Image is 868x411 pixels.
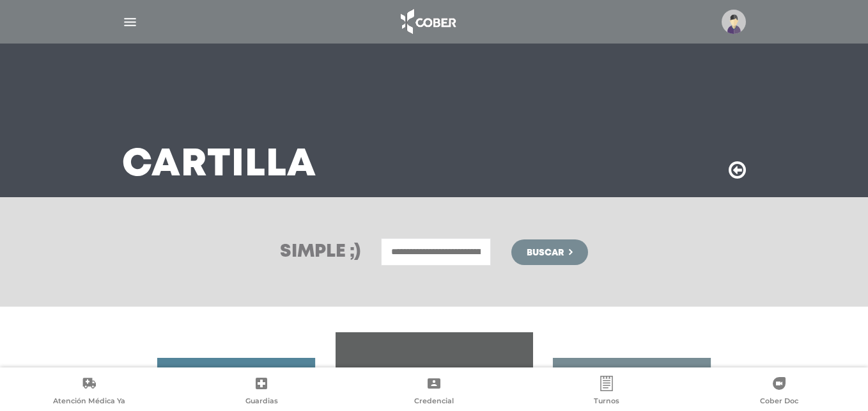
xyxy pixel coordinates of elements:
[280,243,360,261] h3: Simple ;)
[414,396,454,408] span: Credencial
[527,248,564,257] span: Buscar
[122,149,316,182] h3: Cartilla
[3,376,175,408] a: Atención Médica Ya
[693,376,865,408] a: Cober Doc
[245,396,278,408] span: Guardias
[722,10,746,34] img: profile-placeholder.svg
[394,6,461,37] img: logo_cober_home-white.png
[175,376,348,408] a: Guardias
[760,396,798,408] span: Cober Doc
[511,239,588,265] button: Buscar
[122,14,138,30] img: Cober_menu-lines-white.svg
[594,396,619,408] span: Turnos
[53,396,125,408] span: Atención Médica Ya
[348,376,520,408] a: Credencial
[520,376,693,408] a: Turnos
